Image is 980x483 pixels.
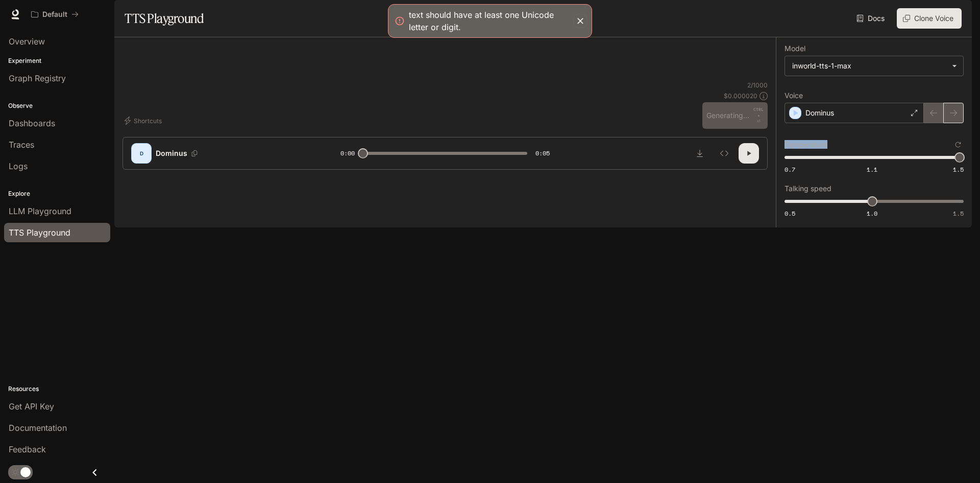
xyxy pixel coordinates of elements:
[690,143,710,164] button: Download audio
[187,150,202,156] button: Copy Voice ID
[747,81,768,89] p: 2 / 1000
[42,10,67,19] p: Default
[953,165,964,174] span: 1.5
[27,4,83,25] button: All workspaces
[535,148,550,158] span: 0:05
[122,112,166,129] button: Shortcuts
[724,91,757,100] p: $ 0.000020
[785,141,827,148] p: Temperature
[854,8,889,29] a: Docs
[409,9,571,33] div: text should have at least one Unicode letter or digit.
[714,143,734,164] button: Inspect
[133,145,150,162] div: D
[340,148,355,158] span: 0:00
[897,8,962,29] button: Clone Voice
[867,209,877,218] span: 1.0
[785,92,803,99] p: Voice
[805,108,834,118] p: Dominus
[792,61,947,71] div: inworld-tts-1-max
[785,165,795,174] span: 0.7
[785,185,831,192] p: Talking speed
[125,8,204,29] h1: TTS Playground
[156,148,187,158] p: Dominus
[952,139,964,150] button: Reset to default
[785,45,805,52] p: Model
[867,165,877,174] span: 1.1
[785,209,795,218] span: 0.5
[953,209,964,218] span: 1.5
[785,56,963,76] div: inworld-tts-1-max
